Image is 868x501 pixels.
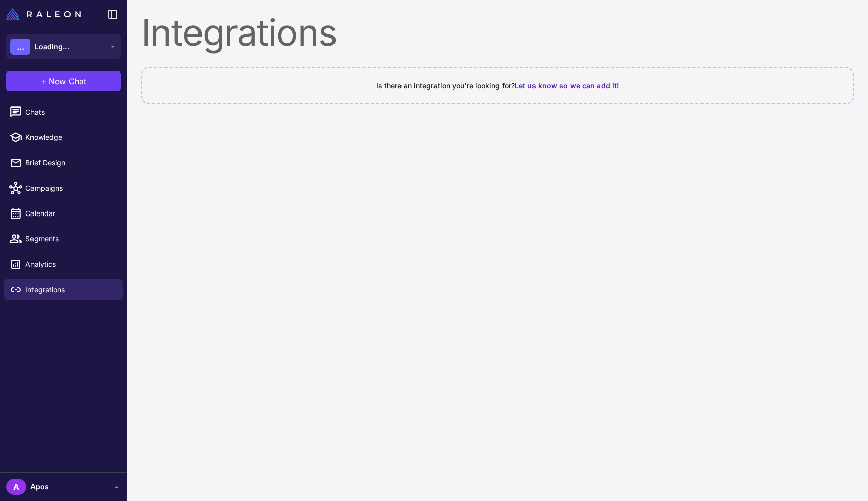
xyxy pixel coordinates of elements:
div: A [6,479,26,495]
div: Is there an integration you're looking for? [154,80,841,91]
span: New Chat [49,75,86,87]
div: ... [10,39,30,55]
a: Integrations [4,279,123,300]
img: Raleon Logo [6,8,81,20]
button: +New Chat [6,71,121,91]
span: Integrations [25,284,115,295]
button: ...Loading... [6,34,121,59]
a: Raleon Logo [6,8,85,20]
a: Chats [4,101,123,123]
span: Campaigns [25,183,115,194]
a: Campaigns [4,177,123,199]
a: Segments [4,228,123,249]
a: Calendar [4,203,123,224]
span: Segments [25,233,115,244]
span: Knowledge [25,132,115,143]
span: Brief Design [25,157,115,168]
a: Analytics [4,254,123,275]
span: Let us know so we can add it! [515,81,619,90]
span: Loading... [35,41,69,52]
span: Calendar [25,208,115,219]
span: Apos [30,481,49,492]
span: Chats [25,106,115,118]
span: Analytics [25,259,115,270]
a: Brief Design [4,152,123,173]
span: + [41,75,47,87]
a: Knowledge [4,127,123,148]
div: Integrations [141,14,854,51]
